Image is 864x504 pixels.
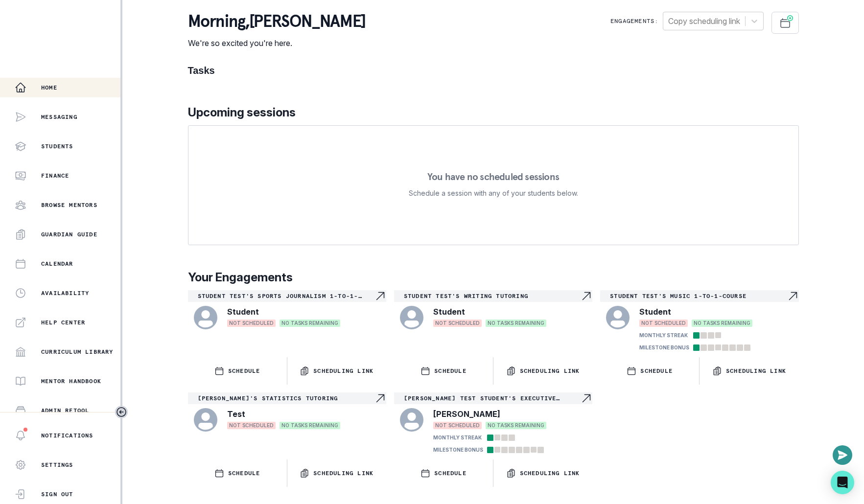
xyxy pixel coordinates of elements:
[313,469,374,477] p: Scheduling Link
[600,290,798,353] a: Student Test's Music 1-to-1-courseNavigate to engagement pageStudentNOT SCHEDULEDNO TASKS REMAINI...
[287,357,386,385] button: Scheduling Link
[610,292,787,300] p: Student Test's Music 1-to-1-course
[433,320,482,327] span: NOT SCHEDULED
[700,357,798,385] button: Scheduling Link
[188,290,386,331] a: Student Test's Sports Journalism 1-to-1-courseNavigate to engagement pageStudentNOT SCHEDULEDNO T...
[41,142,73,150] p: Students
[833,445,852,465] button: Open or close messaging widget
[486,422,546,429] span: NO TASKS REMAINING
[41,230,97,238] p: Guardian Guide
[581,392,592,404] svg: Navigate to engagement page
[374,290,386,302] svg: Navigate to engagement page
[188,357,287,385] button: SCHEDULE
[188,65,799,76] h1: Tasks
[433,408,500,420] p: [PERSON_NAME]
[639,332,688,339] p: MONTHLY STREAK
[606,306,630,329] svg: avatar
[227,422,276,429] span: NOT SCHEDULED
[600,357,699,385] button: SCHEDULE
[188,269,799,286] p: Your Engagements
[41,172,69,180] p: Finance
[394,459,493,487] button: SCHEDULE
[486,320,546,327] span: NO TASKS REMAINING
[493,357,592,385] button: Scheduling Link
[41,407,89,414] p: Admin Retool
[639,344,689,351] p: MILESTONE BONUS
[41,432,93,439] p: Notifications
[198,292,374,300] p: Student Test's Sports Journalism 1-to-1-course
[639,306,671,318] p: Student
[227,320,276,327] span: NOT SCHEDULED
[188,37,366,49] p: We're so excited you're here.
[313,367,374,375] p: Scheduling Link
[692,320,752,327] span: NO TASKS REMAINING
[581,290,592,302] svg: Navigate to engagement page
[194,306,217,329] svg: avatar
[787,290,799,302] svg: Navigate to engagement page
[433,446,483,454] p: MILESTONE BONUS
[227,408,245,420] p: Test
[280,422,340,429] span: NO TASKS REMAINING
[41,490,73,498] p: Sign Out
[41,84,57,92] p: Home
[404,292,581,300] p: Student Test's Writing tutoring
[374,392,386,404] svg: Navigate to engagement page
[409,187,578,199] p: Schedule a session with any of your students below.
[41,348,114,356] p: Curriculum Library
[228,367,260,375] p: SCHEDULE
[433,434,482,441] p: MONTHLY STREAK
[404,394,581,402] p: [PERSON_NAME] test student's Executive Function tutoring
[831,471,854,494] div: Open Intercom Messenger
[434,469,467,477] p: SCHEDULE
[400,306,423,329] svg: avatar
[394,392,592,456] a: [PERSON_NAME] test student's Executive Function tutoringNavigate to engagement page[PERSON_NAME]N...
[771,12,799,34] button: Schedule Sessions
[41,289,89,297] p: Availability
[394,290,592,331] a: Student Test's Writing tutoringNavigate to engagement pageStudentNOT SCHEDULEDNO TASKS REMAINING
[668,15,740,27] div: Copy scheduling link
[227,306,259,318] p: Student
[640,367,673,375] p: SCHEDULE
[400,408,423,432] svg: avatar
[434,367,467,375] p: SCHEDULE
[610,17,658,25] p: Engagements:
[287,459,386,487] button: Scheduling Link
[726,367,786,375] p: Scheduling Link
[194,408,217,432] svg: avatar
[433,306,465,318] p: Student
[41,461,73,469] p: Settings
[228,469,260,477] p: SCHEDULE
[41,201,97,209] p: Browse Mentors
[520,367,580,375] p: Scheduling Link
[41,113,77,121] p: Messaging
[115,406,128,418] button: Toggle sidebar
[427,172,559,182] p: You have no scheduled sessions
[520,469,580,477] p: Scheduling Link
[188,392,386,434] a: [PERSON_NAME]'s Statistics tutoringNavigate to engagement pageTestNOT SCHEDULEDNO TASKS REMAINING
[433,422,482,429] span: NOT SCHEDULED
[188,12,366,31] p: morning , [PERSON_NAME]
[41,319,85,326] p: Help Center
[188,104,799,121] p: Upcoming sessions
[280,320,340,327] span: NO TASKS REMAINING
[41,260,73,268] p: Calendar
[394,357,493,385] button: SCHEDULE
[41,377,101,385] p: Mentor Handbook
[493,459,592,487] button: Scheduling Link
[639,320,688,327] span: NOT SCHEDULED
[188,459,287,487] button: SCHEDULE
[198,394,374,402] p: [PERSON_NAME]'s Statistics tutoring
